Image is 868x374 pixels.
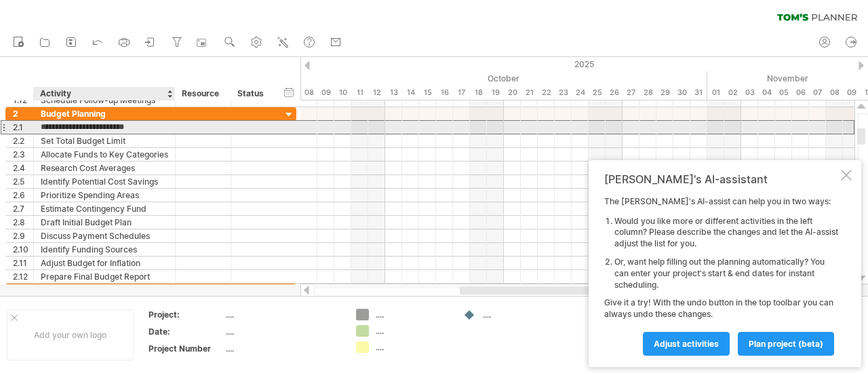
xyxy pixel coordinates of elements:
[673,86,690,100] div: Thursday, 30 October 2025
[643,332,730,356] a: Adjust activities
[13,189,33,202] div: 2.6
[226,309,340,320] div: ....
[483,309,557,320] div: ....
[572,86,589,100] div: Friday, 24 October 2025
[741,86,758,100] div: Monday, 3 November 2025
[470,86,487,100] div: Saturday, 18 October 2025
[792,86,809,100] div: Thursday, 6 November 2025
[13,175,33,188] div: 2.5
[13,121,33,134] div: 2.1
[690,86,707,100] div: Friday, 31 October 2025
[226,326,340,337] div: ....
[724,86,741,100] div: Sunday, 2 November 2025
[41,162,168,174] div: Research Cost Averages
[453,86,470,100] div: Friday, 17 October 2025
[13,162,33,174] div: 2.4
[758,86,775,100] div: Tuesday, 4 November 2025
[182,87,223,100] div: Resource
[487,86,504,100] div: Sunday, 19 October 2025
[13,216,33,229] div: 2.8
[13,134,33,147] div: 2.2
[41,202,168,215] div: Estimate Contingency Fund
[149,343,223,354] div: Project Number
[13,257,33,269] div: 2.11
[182,71,707,86] div: October 2025
[300,86,317,100] div: Wednesday, 8 October 2025
[654,339,719,349] span: Adjust activities
[13,148,33,161] div: 2.3
[614,257,838,291] li: Or, want help filling out the planning automatically? You can enter your project's start & end da...
[749,339,823,349] span: plan project (beta)
[41,175,168,188] div: Identify Potential Cost Savings
[436,86,453,100] div: Thursday, 16 October 2025
[334,86,351,100] div: Friday, 10 October 2025
[13,229,33,242] div: 2.9
[149,309,223,320] div: Project:
[385,86,402,100] div: Monday, 13 October 2025
[13,284,33,297] div: 3
[7,310,134,360] div: Add your own logo
[606,86,623,100] div: Sunday, 26 October 2025
[13,202,33,215] div: 2.7
[149,326,223,337] div: Date:
[13,107,33,120] div: 2
[41,216,168,229] div: Draft Initial Budget Plan
[707,86,724,100] div: Saturday, 1 November 2025
[40,87,167,100] div: Activity
[376,325,450,337] div: ....
[843,86,860,100] div: Sunday, 9 November 2025
[237,87,267,100] div: Status
[41,189,168,202] div: Prioritize Spending Areas
[809,86,826,100] div: Friday, 7 November 2025
[368,86,385,100] div: Sunday, 12 October 2025
[41,229,168,242] div: Discuss Payment Schedules
[504,86,521,100] div: Monday, 20 October 2025
[614,216,838,250] li: Would you like more or different activities in the left column? Please describe the changes and l...
[317,86,334,100] div: Thursday, 9 October 2025
[41,270,168,283] div: Prepare Final Budget Report
[419,86,436,100] div: Wednesday, 15 October 2025
[639,86,656,100] div: Tuesday, 28 October 2025
[589,86,606,100] div: Saturday, 25 October 2025
[41,257,168,269] div: Adjust Budget for Inflation
[41,134,168,147] div: Set Total Budget Limit
[604,172,838,186] div: [PERSON_NAME]'s AI-assistant
[623,86,639,100] div: Monday, 27 October 2025
[376,341,450,353] div: ....
[656,86,673,100] div: Wednesday, 29 October 2025
[826,86,843,100] div: Saturday, 8 November 2025
[604,196,838,355] div: The [PERSON_NAME]'s AI-assist can help you in two ways: Give it a try! With the undo button in th...
[738,332,834,356] a: plan project (beta)
[775,86,792,100] div: Wednesday, 5 November 2025
[376,309,450,320] div: ....
[41,243,168,256] div: Identify Funding Sources
[41,107,168,120] div: Budget Planning
[521,86,538,100] div: Tuesday, 21 October 2025
[538,86,555,100] div: Wednesday, 22 October 2025
[226,343,340,354] div: ....
[41,148,168,161] div: Allocate Funds to Key Categories
[555,86,572,100] div: Thursday, 23 October 2025
[13,270,33,283] div: 2.12
[41,284,168,297] div: Venue Selection
[402,86,419,100] div: Tuesday, 14 October 2025
[13,243,33,256] div: 2.10
[351,86,368,100] div: Saturday, 11 October 2025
